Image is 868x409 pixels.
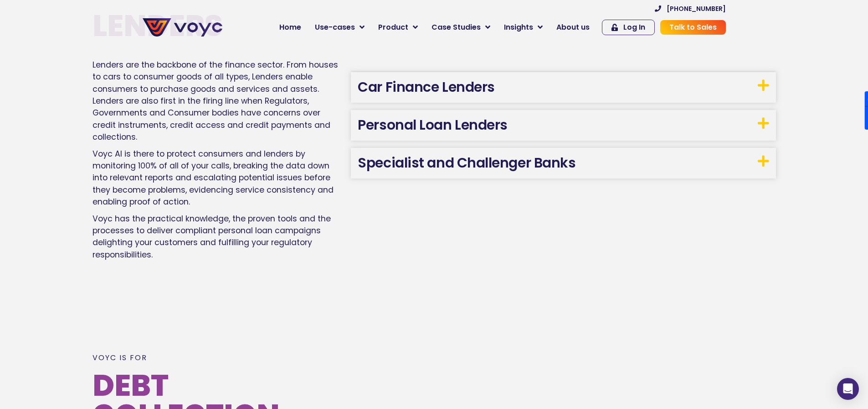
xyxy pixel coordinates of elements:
[431,22,481,33] span: Case Studies
[92,59,342,143] p: Lenders are the backbone of the finance sector. From houses to cars to consumer goods of all type...
[371,18,425,37] a: Product
[497,18,550,37] a: Insights
[550,18,596,37] a: About us
[92,354,342,362] p: Voyc is for
[358,153,575,173] a: Specialist and Challenger Banks
[837,378,859,400] div: Open Intercom Messenger
[351,110,776,141] h3: Personal Loan Lenders
[623,24,645,31] span: Log In
[143,18,222,37] img: voyc-full-logo
[92,148,342,208] p: Voyc AI is there to protect consumers and lenders by monitoring 100% of all of your calls, breaki...
[425,18,497,37] a: Case Studies
[660,20,726,35] a: Talk to Sales
[351,72,776,103] h3: Car Finance Lenders
[358,115,508,135] a: Personal Loan Lenders
[279,22,301,33] span: Home
[351,148,776,178] h3: Specialist and Challenger Banks
[669,24,717,31] span: Talk to Sales
[378,22,408,33] span: Product
[667,5,726,12] span: [PHONE_NUMBER]
[358,77,494,97] a: Car Finance Lenders
[655,5,726,12] a: [PHONE_NUMBER]
[308,18,371,37] a: Use-cases
[315,22,355,33] span: Use-cases
[504,22,533,33] span: Insights
[556,22,590,33] span: About us
[92,213,342,261] p: Voyc has the practical knowledge, the proven tools and the processes to deliver compliant persona...
[602,20,655,35] a: Log In
[272,18,308,37] a: Home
